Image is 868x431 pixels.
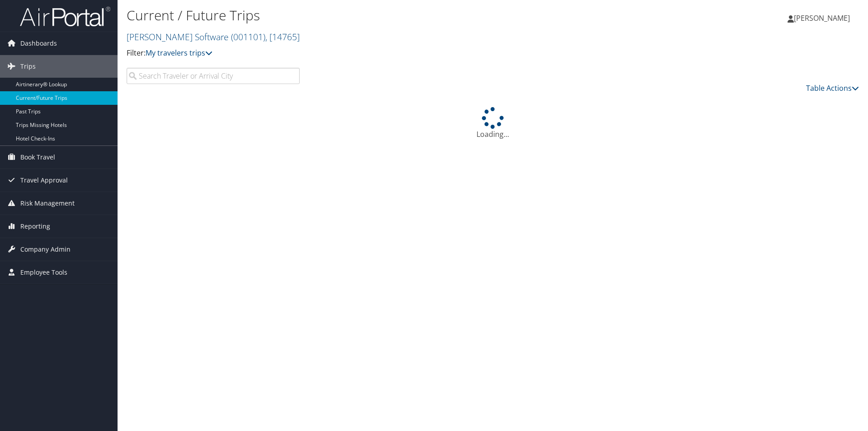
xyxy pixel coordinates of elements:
[20,192,75,215] span: Risk Management
[20,238,71,261] span: Company Admin
[20,146,55,169] span: Book Travel
[127,31,300,43] a: [PERSON_NAME] Software
[20,261,67,284] span: Employee Tools
[127,68,300,84] input: Search Traveler or Arrival City
[20,32,57,55] span: Dashboards
[127,6,615,25] h1: Current / Future Trips
[20,55,36,78] span: Trips
[20,6,110,27] img: airportal-logo.png
[788,5,859,32] a: [PERSON_NAME]
[794,13,850,23] span: [PERSON_NAME]
[127,47,615,59] p: Filter:
[20,215,50,238] span: Reporting
[265,31,300,43] span: , [ 14765 ]
[806,83,859,93] a: Table Actions
[231,31,265,43] span: ( 001101 )
[146,48,212,58] a: My travelers trips
[20,169,68,192] span: Travel Approval
[127,107,859,140] div: Loading...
